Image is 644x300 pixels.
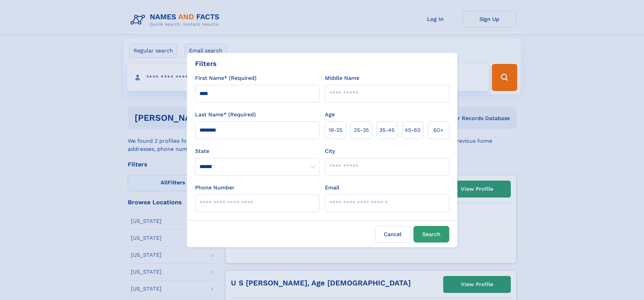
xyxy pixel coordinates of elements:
span: 45‑60 [405,126,421,134]
label: City [325,147,335,155]
span: 18‑25 [329,126,342,134]
label: Email [325,184,339,192]
label: Middle Name [325,74,359,82]
label: State [195,147,319,155]
label: Age [325,111,335,119]
button: Search [413,226,449,243]
label: Phone Number [195,184,235,192]
label: Last Name* (Required) [195,111,256,119]
span: 60+ [433,126,444,134]
label: Cancel [375,226,411,243]
div: Filters [195,59,217,69]
label: First Name* (Required) [195,74,257,82]
span: 25‑35 [354,126,369,134]
span: 35‑45 [379,126,395,134]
